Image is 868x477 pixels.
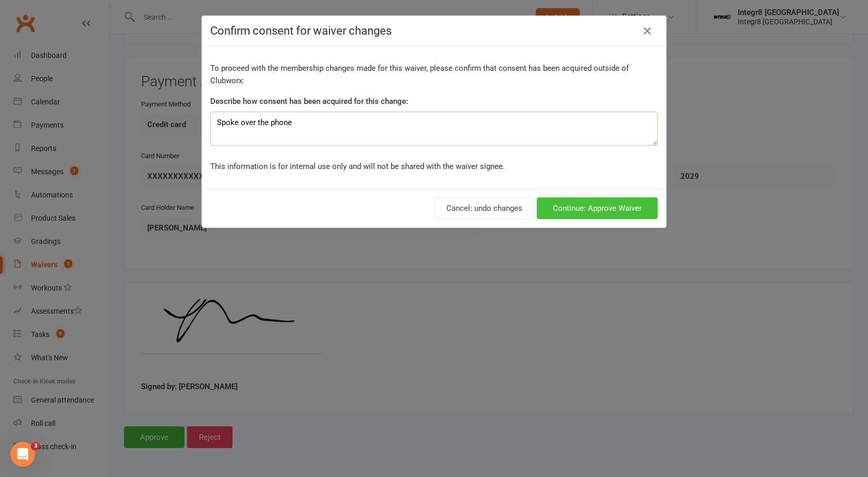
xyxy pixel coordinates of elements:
[639,23,656,39] button: Close
[210,62,658,87] p: To proceed with the membership changes made for this waiver, please confirm that consent has been...
[32,442,40,450] span: 3
[210,24,392,37] span: Confirm consent for waiver changes
[537,197,658,219] button: Continue: Approve Waiver
[210,160,658,173] p: This information is for internal use only and will not be shared with the waiver signee.
[10,442,35,467] iframe: Intercom live chat
[210,95,408,107] label: Describe how consent has been acquired for this change:
[435,197,534,219] button: Cancel: undo changes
